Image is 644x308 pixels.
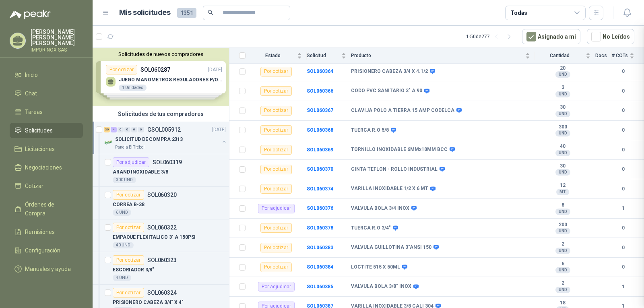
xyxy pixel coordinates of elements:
span: Manuales y ayuda [25,265,71,273]
span: Remisiones [25,227,55,236]
span: Licitaciones [25,145,55,153]
span: Configuración [25,246,60,255]
a: Chat [10,86,83,101]
img: Logo peakr [10,10,51,19]
h1: Mis solicitudes [119,7,171,19]
a: Manuales y ayuda [10,261,83,277]
span: Inicio [25,70,38,79]
span: Negociaciones [25,163,62,172]
a: Solicitudes [10,123,83,138]
p: IMPORINOX SAS [31,48,83,52]
span: Solicitudes [25,126,53,135]
span: Órdenes de Compra [25,200,75,218]
a: Configuración [10,243,83,258]
span: Tareas [25,107,43,116]
a: Cotizar [10,178,83,194]
a: Licitaciones [10,141,83,157]
a: Remisiones [10,224,83,240]
span: Cotizar [25,182,43,190]
a: Negociaciones [10,160,83,175]
a: Órdenes de Compra [10,197,83,221]
span: Chat [25,89,37,98]
a: Inicio [10,67,83,83]
p: [PERSON_NAME] [PERSON_NAME] [PERSON_NAME] [31,29,83,46]
div: Todas [510,8,527,17]
span: search [208,10,213,15]
span: 1351 [177,8,196,18]
a: Tareas [10,104,83,120]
